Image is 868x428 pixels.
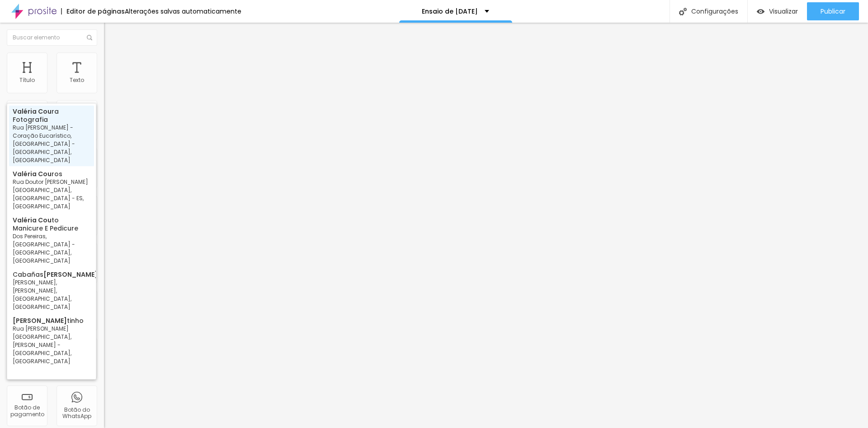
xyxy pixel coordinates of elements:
button: Visualizar [748,2,807,20]
div: Botão do WhatsApp [59,407,94,420]
iframe: Editor [104,23,868,428]
img: Icone [87,35,92,40]
div: Editor de páginas [61,8,125,14]
div: Título [19,77,35,83]
div: Alterações salvas automaticamente [125,8,241,14]
button: Publicar [807,2,859,20]
div: Botão de pagamento [9,404,45,418]
span: Visualizar [769,8,798,15]
input: Buscar elemento [7,29,97,46]
p: Ensaio de [DATE] [422,8,478,14]
div: Texto [70,77,84,83]
img: view-1.svg [757,8,764,15]
span: Publicar [821,8,845,15]
img: Icone [679,8,687,15]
